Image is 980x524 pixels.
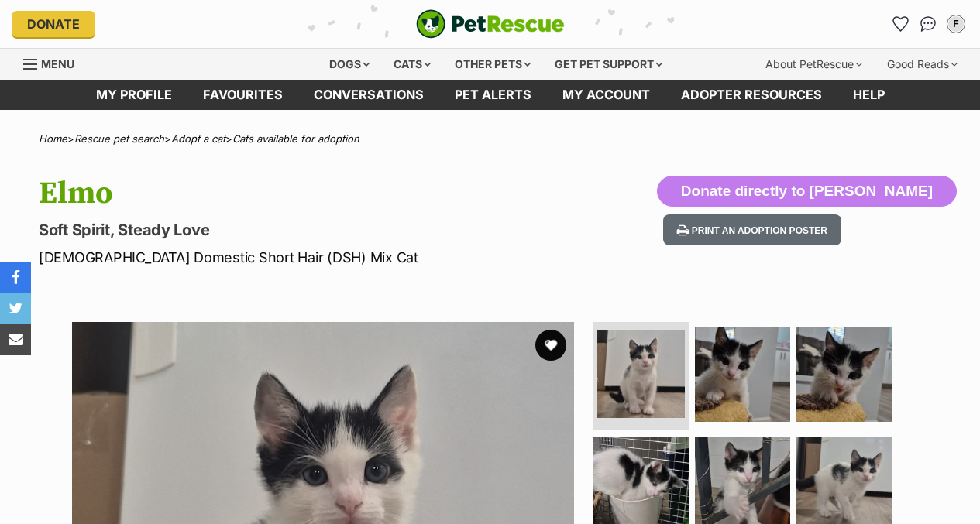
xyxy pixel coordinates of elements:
div: About PetRescue [755,49,873,80]
span: Menu [41,57,74,70]
a: My account [547,80,665,110]
button: favourite [535,330,566,361]
div: Other pets [444,49,542,80]
a: Rescue pet search [74,132,164,145]
h1: Elmo [39,176,599,211]
div: Dogs [318,49,380,80]
a: Favourites [187,80,298,110]
img: Photo of Elmo [796,327,892,422]
img: logo-cat-932fe2b9b8326f06289b0f2fb663e598f794de774fb13d1741a6617ecf9a85b4.svg [416,9,565,39]
div: Get pet support [544,49,673,80]
div: Cats [383,49,442,80]
a: Menu [23,49,85,77]
button: My account [944,12,968,36]
a: PetRescue [416,9,565,39]
a: Help [837,80,900,110]
a: Pet alerts [439,80,547,110]
a: Donate [12,11,95,37]
a: My profile [81,80,187,110]
a: Conversations [916,12,940,36]
button: Print an adoption poster [663,214,841,246]
p: [DEMOGRAPHIC_DATA] Domestic Short Hair (DSH) Mix Cat [39,247,599,268]
ul: Account quick links [888,12,968,36]
a: Favourites [888,12,913,36]
a: conversations [298,80,439,110]
a: Adopter resources [665,80,837,110]
div: F [948,16,964,32]
img: Photo of Elmo [695,327,790,422]
img: Photo of Elmo [597,330,685,418]
p: Soft Spirit, Steady Love [39,219,599,241]
a: Home [39,132,67,145]
img: chat-41dd97257d64d25036548639549fe6c8038ab92f7586957e7f3b1b290dea8141.svg [920,16,937,32]
button: Donate directly to [PERSON_NAME] [657,176,957,207]
a: Cats available for adoption [232,132,359,145]
a: Adopt a cat [171,132,225,145]
div: Good Reads [876,49,968,80]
